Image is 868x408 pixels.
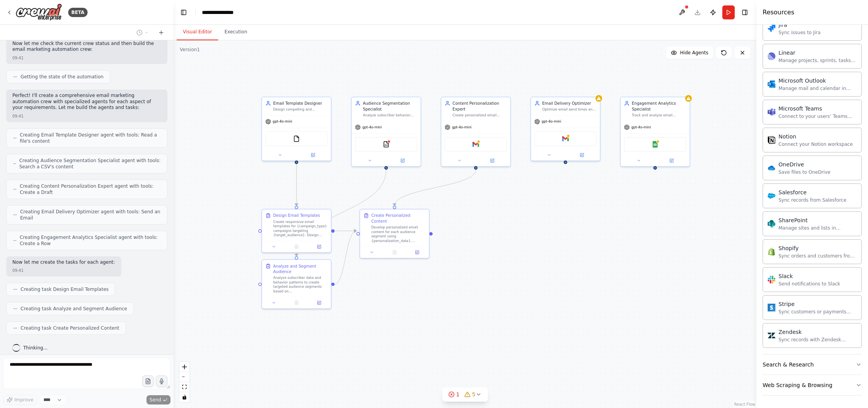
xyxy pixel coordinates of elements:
[351,97,421,167] div: Audience Segmentation SpecialistAnalyze subscriber behavior data to create targeted audience segm...
[273,263,327,275] div: Analyze and Segment Audience
[778,161,830,168] div: OneDrive
[273,119,292,124] span: gpt-4o-mini
[632,113,686,118] div: Track and analyze email campaign metrics including open rates, click-through rates, conversion ra...
[656,157,687,164] button: Open in side panel
[12,93,161,111] p: Perfect! I'll create a comprehensive email marketing automation crew with specialized agents for ...
[542,119,561,124] span: gpt-4o-mini
[632,100,686,112] div: Engagement Analytics Specialist
[363,100,417,112] div: Audience Segmentation Specialist
[472,141,479,147] img: Gmail
[284,243,308,250] button: No output available
[763,361,814,368] div: Search & Research
[273,276,327,294] div: Analyze subscriber data and behavior patterns to create targeted audience segments based on {segm...
[666,47,713,59] button: Hide Agents
[768,276,775,284] img: Slack
[768,164,775,172] img: OneDrive
[680,50,708,56] span: Hide Agents
[768,248,775,256] img: Shopify
[778,216,857,224] div: SharePoint
[12,41,161,53] p: Now let me check the current crew status and then build the email marketing automation crew:
[763,354,862,375] button: Search & Research
[20,209,161,221] span: Creating Email Delivery Optimizer agent with tools: Send an Email
[542,107,596,112] div: Optimize email send times and delivery strategies for {target_audience} to maximize open rates, c...
[155,28,167,37] button: Start a new chat
[768,332,775,339] img: Zendesk
[778,281,840,287] div: Send notifications to Slack
[768,108,775,116] img: Microsoft Teams
[20,132,161,144] span: Creating Email Template Designer agent with tools: Read a file's content
[768,220,775,228] img: SharePoint
[156,375,167,387] button: Click to speak your automation idea
[566,152,598,158] button: Open in side panel
[21,74,103,80] span: Getting the state of the automation
[150,397,161,403] span: Send
[778,300,857,308] div: Stripe
[778,309,857,315] div: Sync customers or payments from Stripe
[778,244,857,252] div: Shopify
[476,157,508,164] button: Open in side panel
[179,382,189,392] button: fit view
[778,337,857,343] div: Sync records with Zendesk Support
[3,395,37,405] button: Improve
[768,52,775,60] img: Linear
[21,286,108,292] span: Creating task Design Email Templates
[768,24,775,32] img: Jira
[371,213,425,224] div: Create Personalized Content
[778,133,853,140] div: Notion
[362,125,382,130] span: gpt-4o-mini
[778,77,857,85] div: Microsoft Outlook
[12,259,115,266] p: Now let me create the tasks for each agent:
[363,113,417,118] div: Analyze subscriber behavior data to create targeted audience segments based on {segmentation_crit...
[763,381,832,389] div: Web Scraping & Browsing
[273,107,327,112] div: Design compelling and responsive email templates for {campaign_type} campaigns targeting {target_...
[442,387,488,402] button: 15
[294,164,299,206] g: Edge from 114a1043-efa9-4450-8a59-7a9d297e6702 to cb1afd58-e3a3-4798-9713-30bda07d8571
[177,24,218,40] button: Visual Editor
[142,375,154,387] button: Upload files
[146,395,170,405] button: Send
[68,8,88,17] div: BETA
[768,192,775,200] img: Salesforce
[21,325,119,331] span: Creating task Create Personalized Content
[284,299,308,306] button: No output available
[178,7,189,18] button: Hide left sidebar
[20,234,161,247] span: Creating Engagement Analytics Specialist agent with tools: Create a Row
[273,100,327,106] div: Email Template Designer
[453,100,507,112] div: Content Personalization Expert
[297,152,329,158] button: Open in side panel
[293,135,300,142] img: FileReadTool
[408,249,427,256] button: Open in side panel
[360,209,430,258] div: Create Personalized ContentDevelop personalized email content for each audience segment using {pe...
[12,113,24,119] div: 09:41
[383,141,389,147] img: CSVSearchTool
[778,141,853,147] div: Connect your Notion workspace
[530,97,601,161] div: Email Delivery OptimizerOptimize email send times and delivery strategies for {target_audience} t...
[179,392,189,402] button: toggle interactivity
[768,80,775,88] img: Microsoft Outlook
[778,328,857,336] div: Zendesk
[631,125,651,130] span: gpt-4o-mini
[778,188,846,196] div: Salesforce
[12,55,24,61] div: 09:41
[652,141,658,147] img: Google Sheets
[179,362,189,372] button: zoom in
[21,306,127,312] span: Creating task Analyze and Segment Audience
[778,105,857,112] div: Microsoft Teams
[392,169,479,206] g: Edge from 41baf282-7b34-447f-b278-fdfe82f4684c to 1818adbf-4b6f-48d3-824f-393e89a53a1a
[14,397,33,403] span: Improve
[734,402,755,406] a: React Flow attribution
[12,268,24,273] div: 09:41
[218,24,253,40] button: Execution
[310,299,329,306] button: Open in side panel
[294,169,389,256] g: Edge from 98c398f4-2f31-4159-bb3f-3727cb8615e9 to e6356351-b720-45ab-a16d-a0d8d60a9312
[262,97,332,161] div: Email Template DesignerDesign compelling and responsive email templates for {campaign_type} campa...
[456,391,460,398] span: 1
[19,157,161,170] span: Creating Audience Segmentation Specialist agent with tools: Search a CSV's content
[778,197,846,203] div: Sync records from Salesforce
[778,113,857,119] div: Connect to your users’ Teams workspaces
[739,7,750,18] button: Hide right sidebar
[472,391,475,398] span: 5
[334,228,356,287] g: Edge from e6356351-b720-45ab-a16d-a0d8d60a9312 to 1818adbf-4b6f-48d3-824f-393e89a53a1a
[620,97,690,167] div: Engagement Analytics SpecialistTrack and analyze email campaign metrics including open rates, cli...
[768,304,775,311] img: Stripe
